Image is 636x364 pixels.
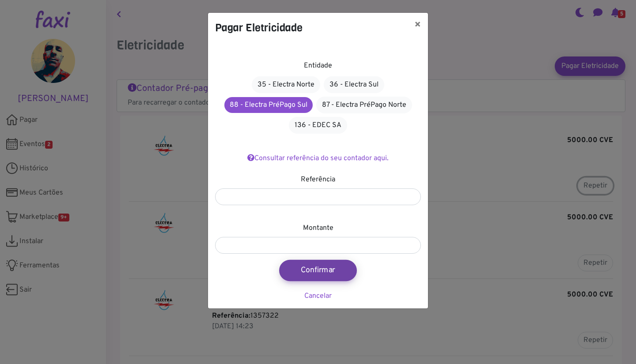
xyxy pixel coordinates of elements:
label: Entidade [304,60,332,71]
button: × [407,13,428,38]
a: 88 - Electra PréPago Sul [224,97,313,113]
a: 136 - EDEC SA [289,117,347,134]
label: Referência [301,174,335,185]
a: Cancelar [304,292,332,300]
button: Confirmar [279,260,357,281]
a: 87 - Electra PréPago Norte [316,97,412,113]
a: 35 - Electra Norte [252,76,320,93]
a: 36 - Electra Sul [324,76,384,93]
a: Consultar referência do seu contador aqui. [247,154,389,163]
label: Montante [303,223,333,233]
h4: Pagar Eletricidade [215,20,303,36]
